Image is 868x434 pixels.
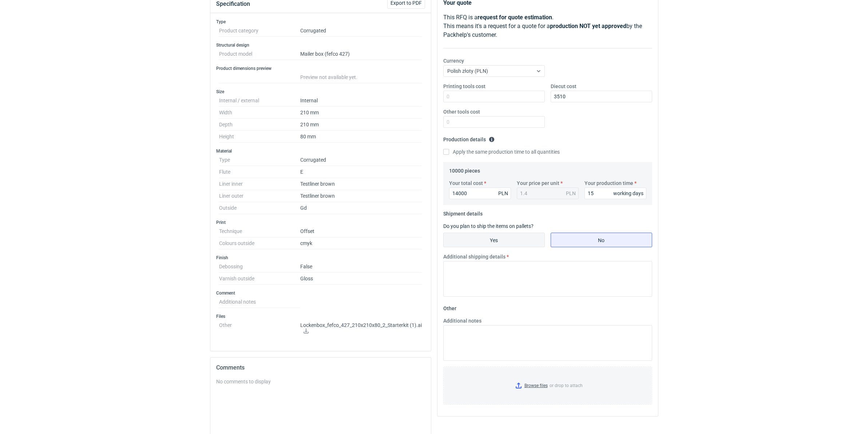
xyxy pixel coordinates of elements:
h3: Files [216,313,425,319]
label: or drop to attach [444,367,652,404]
div: No comments to display [216,378,425,385]
p: Lockenbox_fefco_427_210x210x80_2_Starterkit (1).ai [300,322,422,335]
dd: 210 mm [300,107,422,119]
dt: Varnish outside [219,273,300,285]
label: No [551,233,652,247]
dd: Corrugated [300,154,422,166]
label: Yes [443,233,545,247]
label: Other tools cost [443,108,480,115]
label: Your price per unit [517,179,559,187]
label: Your total cost [449,179,483,187]
p: This RFQ is a . This means it's a request for a quote for a by the Packhelp's customer. [443,13,652,39]
dd: 80 mm [300,131,422,143]
dt: Depth [219,119,300,131]
span: Preview not available yet. [300,74,357,80]
dt: Liner outer [219,190,300,202]
span: Export to PDF [391,0,422,5]
dd: Mailer box (fefco 427) [300,48,422,60]
label: Diecut cost [551,83,576,90]
strong: request for quote estimation [477,14,552,21]
dd: Gd [300,202,422,214]
dd: cmyk [300,237,422,249]
label: Your production time [584,179,633,187]
h3: Comment [216,290,425,296]
h3: Type [216,19,425,25]
h3: Size [216,89,425,95]
label: Printing tools cost [443,83,485,90]
dt: Width [219,107,300,119]
legend: Other [443,303,456,311]
h3: Material [216,148,425,154]
strong: production NOT yet approved [550,23,626,29]
input: 0 [584,188,646,199]
div: working days [613,190,643,197]
dt: Colours outside [219,237,300,249]
dd: 210 mm [300,119,422,131]
h3: Structural design [216,42,425,48]
dd: Gloss [300,273,422,285]
input: 0 [551,91,652,102]
dt: Technique [219,225,300,237]
label: Do you plan to ship the items on pallets? [443,223,534,229]
dt: Other [219,319,300,340]
h3: Finish [216,255,425,261]
label: Additional shipping details [443,253,506,260]
h2: Comments [216,363,425,372]
dd: E [300,166,422,178]
input: 0 [443,91,545,102]
label: Currency [443,57,464,64]
legend: Production details [443,134,495,142]
div: PLN [498,190,508,197]
dt: Flute [219,166,300,178]
label: Additional notes [443,317,481,324]
legend: Shipment details [443,208,483,217]
dt: Height [219,131,300,143]
dd: Corrugated [300,25,422,37]
label: Apply the same production time to all quantities [443,148,560,155]
dd: Internal [300,95,422,107]
dt: Type [219,154,300,166]
dt: Outside [219,202,300,214]
h3: Product dimensions preview [216,66,425,71]
dt: Additional notes [219,296,300,308]
dt: Internal / external [219,95,300,107]
input: 0 [449,188,511,199]
dt: Product category [219,25,300,37]
dt: Product model [219,48,300,60]
div: PLN [566,190,576,197]
dd: False [300,261,422,273]
dd: Offset [300,225,422,237]
input: 0 [443,116,545,128]
dt: Liner inner [219,178,300,190]
span: Polish złoty (PLN) [447,68,488,74]
legend: 10000 pieces [449,165,480,174]
dd: Testliner brown [300,178,422,190]
h3: Print [216,220,425,225]
dt: Debossing [219,261,300,273]
dd: Testliner brown [300,190,422,202]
